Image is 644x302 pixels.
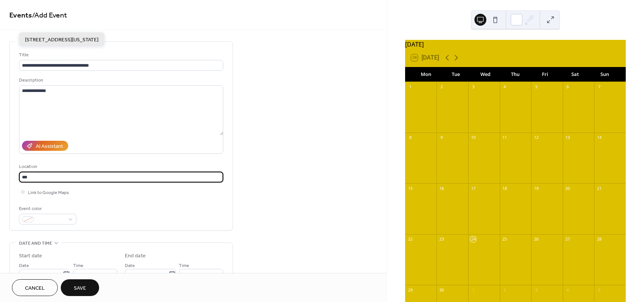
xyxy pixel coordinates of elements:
div: 5 [596,287,602,293]
div: 23 [439,236,444,242]
div: Event color [19,205,75,213]
span: Link to Google Maps [28,189,69,197]
span: Event details [19,38,52,46]
div: 18 [502,185,508,191]
div: Sat [560,67,590,82]
div: 3 [470,84,476,90]
button: Cancel [12,279,58,296]
span: Date [19,262,29,270]
span: Time [73,262,83,270]
div: Sun [590,67,620,82]
div: 2 [439,84,444,90]
div: Title [19,51,222,59]
div: 17 [470,185,476,191]
div: 16 [439,185,444,191]
div: 13 [565,135,571,140]
div: 26 [533,236,539,242]
div: Start date [19,252,42,260]
div: 8 [407,135,413,140]
div: Thu [501,67,530,82]
div: Location [19,163,222,171]
div: 2 [502,287,508,293]
div: 30 [439,287,444,293]
div: 20 [565,185,571,191]
div: 24 [470,236,476,242]
div: 19 [533,185,539,191]
div: 4 [565,287,571,293]
span: Save [74,284,86,292]
div: 22 [407,236,413,242]
div: 25 [502,236,508,242]
div: [DATE] [405,40,626,49]
button: Save [61,279,99,296]
div: 7 [596,84,602,90]
div: 12 [533,135,539,140]
div: AI Assistant [36,143,63,150]
div: 28 [596,236,602,242]
div: 14 [596,135,602,140]
div: 3 [533,287,539,293]
div: 29 [407,287,413,293]
a: Events [9,8,32,23]
div: End date [125,252,146,260]
div: Tue [441,67,471,82]
div: 6 [565,84,571,90]
div: 1 [407,84,413,90]
div: 1 [470,287,476,293]
span: / Add Event [32,8,67,23]
span: [STREET_ADDRESS][US_STATE] [25,36,98,44]
div: 21 [596,185,602,191]
span: Time [179,262,189,270]
div: Mon [411,67,441,82]
div: 10 [470,135,476,140]
div: Fri [530,67,560,82]
div: Description [19,76,222,84]
div: 5 [533,84,539,90]
div: 9 [439,135,444,140]
span: Date and time [19,239,52,247]
span: Cancel [25,284,45,292]
div: 15 [407,185,413,191]
div: 11 [502,135,508,140]
button: AI Assistant [22,141,68,151]
div: Wed [471,67,501,82]
div: 4 [502,84,508,90]
div: 27 [565,236,571,242]
span: Date [125,262,135,270]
